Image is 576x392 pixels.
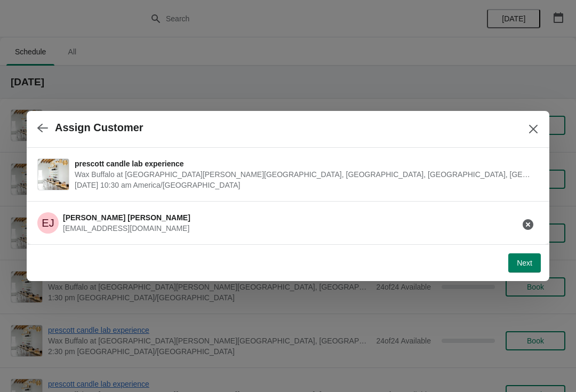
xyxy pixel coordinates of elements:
button: Close [524,119,543,139]
span: [PERSON_NAME] [PERSON_NAME] [63,213,190,222]
img: prescott candle lab experience | Wax Buffalo at Prescott, Prescott Avenue, Lincoln, NE, USA | Oct... [38,159,69,190]
text: EJ [42,217,54,229]
span: [DATE] 10:30 am America/[GEOGRAPHIC_DATA] [75,180,533,190]
span: [EMAIL_ADDRESS][DOMAIN_NAME] [63,224,189,233]
span: prescott candle lab experience [75,158,533,169]
button: Next [508,253,541,273]
h2: Assign Customer [55,122,143,134]
span: Wax Buffalo at [GEOGRAPHIC_DATA][PERSON_NAME][GEOGRAPHIC_DATA], [GEOGRAPHIC_DATA], [GEOGRAPHIC_DA... [75,169,533,180]
span: Emily [37,212,59,234]
span: Next [517,259,532,267]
